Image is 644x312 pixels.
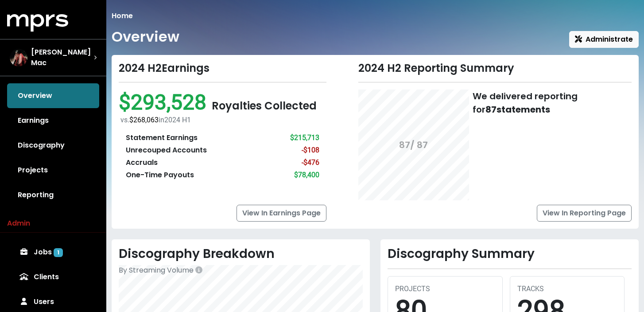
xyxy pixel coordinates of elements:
[54,248,63,257] span: 1
[7,17,68,27] a: mprs logo
[302,157,319,168] div: -$476
[569,31,639,48] button: Administrate
[126,133,198,143] div: Statement Earnings
[31,47,94,68] span: [PERSON_NAME] Mac
[119,62,326,75] div: 2024 H2 Earnings
[517,284,617,294] div: TRACKS
[119,265,194,275] span: By Streaming Volume
[485,103,550,116] b: 87 statements
[126,157,158,168] div: Accruals
[7,108,99,133] a: Earnings
[7,133,99,158] a: Discography
[7,240,99,265] a: Jobs 1
[119,90,212,115] span: $293,528
[126,170,194,180] div: One-Time Payouts
[126,145,207,156] div: Unrecouped Accounts
[112,11,639,21] nav: breadcrumb
[7,265,99,289] a: Clients
[119,246,363,261] h2: Discography Breakdown
[388,246,632,261] h2: Discography Summary
[120,115,326,125] div: vs. in 2024 H1
[294,170,319,180] div: $78,400
[212,98,317,113] span: Royalties Collected
[10,49,27,66] img: The selected account / producer
[395,284,495,294] div: PROJECTS
[7,158,99,183] a: Projects
[7,183,99,207] a: Reporting
[237,205,326,222] a: View In Earnings Page
[129,116,159,124] span: $268,063
[302,145,319,156] div: -$108
[112,11,133,21] li: Home
[575,34,633,44] span: Administrate
[537,205,632,222] a: View In Reporting Page
[112,28,179,45] h1: Overview
[473,90,632,116] div: We delivered reporting for
[358,62,632,75] div: 2024 H2 Reporting Summary
[290,133,319,143] div: $215,713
